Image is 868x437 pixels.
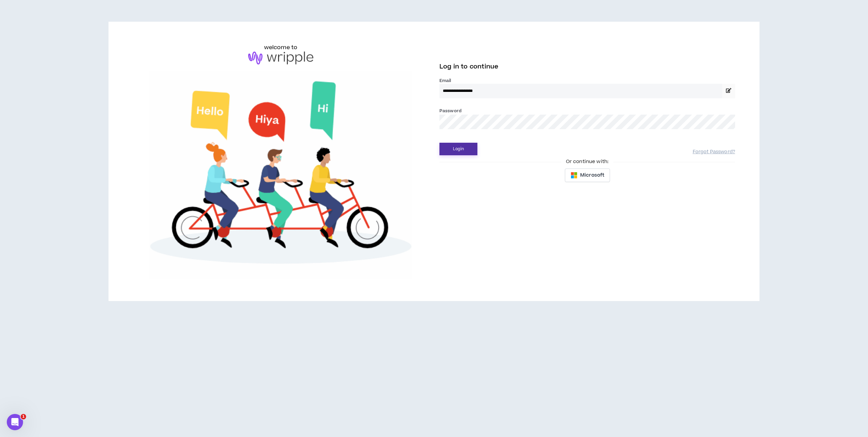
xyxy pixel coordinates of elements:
[439,108,461,114] label: Password
[21,414,26,419] span: 1
[133,71,429,279] img: Welcome to Wripple
[580,172,604,179] span: Microsoft
[7,414,23,430] iframe: Intercom live chat
[439,78,735,84] label: Email
[439,62,498,71] span: Log in to continue
[693,149,735,155] a: Forgot Password?
[248,52,313,64] img: logo-brand.png
[565,168,610,182] button: Microsoft
[439,143,477,155] button: Login
[561,158,613,165] span: Or continue with:
[264,43,298,52] h6: welcome to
